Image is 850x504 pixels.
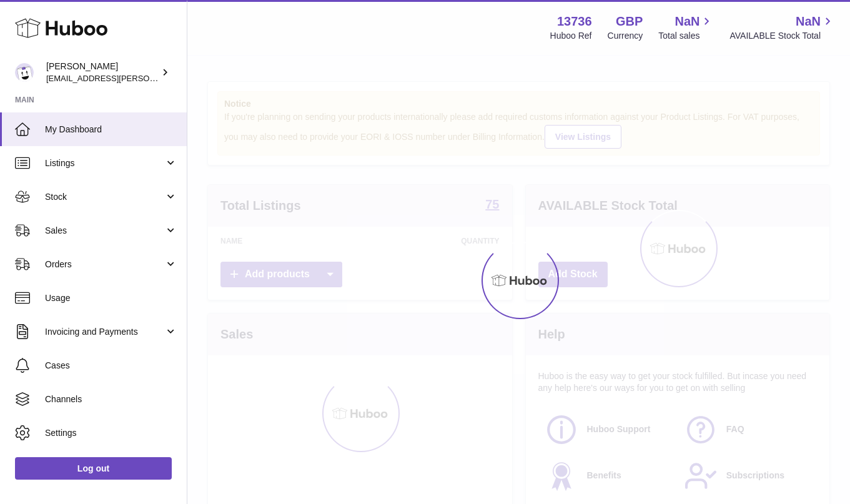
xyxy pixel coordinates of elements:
[658,13,714,42] a: NaN Total sales
[608,30,643,42] div: Currency
[45,360,177,372] span: Cases
[45,225,164,237] span: Sales
[658,30,714,42] span: Total sales
[675,13,699,30] span: NaN
[45,259,164,270] span: Orders
[45,326,164,338] span: Invoicing and Payments
[729,30,835,42] span: AVAILABLE Stock Total
[616,13,643,30] strong: GBP
[796,13,821,30] span: NaN
[550,30,592,42] div: Huboo Ref
[557,13,592,30] strong: 13736
[45,427,177,439] span: Settings
[45,393,177,405] span: Channels
[46,73,250,83] span: [EMAIL_ADDRESS][PERSON_NAME][DOMAIN_NAME]
[46,61,159,84] div: [PERSON_NAME]
[45,292,177,304] span: Usage
[15,63,34,82] img: horia@orea.uk
[45,124,177,136] span: My Dashboard
[729,13,835,42] a: NaN AVAILABLE Stock Total
[45,191,164,203] span: Stock
[45,157,164,169] span: Listings
[15,457,172,480] a: Log out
